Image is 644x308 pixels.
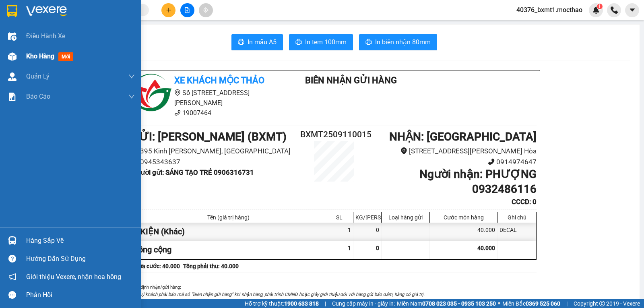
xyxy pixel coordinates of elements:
span: question-circle [8,255,16,263]
span: Hỗ trợ kỹ thuật: [245,299,319,308]
span: phone [488,158,495,165]
span: 0 [376,245,379,251]
button: printerIn mẫu A5 [231,34,283,50]
img: phone-icon [611,6,618,14]
div: 1 KIỆN (Khác) [132,223,325,241]
b: Chưa cước : 40.000 [132,263,180,269]
strong: 0708 023 035 - 0935 103 250 [422,300,496,307]
span: Miền Nam [397,299,496,308]
div: 0 [353,223,382,241]
span: aim [203,7,208,13]
img: warehouse-icon [8,72,17,81]
i: 1. Quý khách phải báo mã số “Biên nhận gửi hàng” khi nhận hàng, phải trình CMND hoặc giấy giới th... [132,291,425,297]
strong: 1900 633 818 [284,300,319,307]
li: 0914974647 [368,157,537,167]
span: In tem 100mm [305,37,347,47]
span: Tổng cộng [134,245,171,254]
div: SÁNG TẠO TRẺ [7,35,71,44]
span: copyright [599,301,605,306]
button: plus [161,3,175,17]
div: Ghi chú [500,214,534,221]
span: Cung cấp máy in - giấy in: [332,299,395,308]
span: Nhận: [77,7,96,15]
b: NHẬN : [GEOGRAPHIC_DATA] [389,130,537,143]
span: Báo cáo [26,91,50,101]
span: environment [174,89,181,96]
li: 395 Kinh [PERSON_NAME], [GEOGRAPHIC_DATA] [132,146,300,157]
span: plus [166,7,171,13]
span: down [128,93,135,100]
b: Xe khách Mộc Thảo [174,75,264,85]
img: warehouse-icon [8,32,17,41]
img: icon-new-feature [592,6,600,14]
span: printer [238,39,244,46]
div: Cước món hàng [432,214,495,221]
b: CCCD : 0 [512,198,537,206]
span: Giới thiệu Vexere, nhận hoa hồng [26,272,121,282]
span: environment [400,147,407,154]
button: file-add [180,3,194,17]
div: DECAL [497,223,536,241]
span: Điều hành xe [26,31,65,41]
div: Hướng dẫn sử dụng [26,253,135,265]
span: mới [58,52,73,61]
h2: BXMT2509110015 [300,128,368,141]
span: down [128,73,135,80]
span: message [8,291,16,299]
span: notification [8,273,16,281]
div: [GEOGRAPHIC_DATA] [77,7,159,25]
span: Kho hàng [26,52,54,60]
span: caret-down [629,6,636,14]
img: logo-vxr [7,5,17,17]
span: 1 [348,245,351,251]
span: In biên nhận 80mm [375,37,431,47]
li: [STREET_ADDRESS][PERSON_NAME] Hòa [368,146,537,157]
span: 1 [598,4,601,9]
button: printerIn tem 100mm [289,34,353,50]
span: 40.000 [477,245,495,251]
b: Tổng phải thu: 40.000 [183,263,239,269]
div: Tên (giá trị hàng) [134,214,323,221]
button: caret-down [625,3,639,17]
div: PHƯỢNG [77,25,159,35]
strong: 0369 525 060 [526,300,560,307]
b: Người nhận : PHƯỢNG 0932486116 [419,167,537,195]
li: 19007464 [132,108,281,118]
b: GỬI : [PERSON_NAME] (BXMT) [132,130,287,143]
div: 0906316731 [7,44,71,56]
span: ⚪️ [498,302,500,305]
span: 40376_bxmt1.mocthao [510,5,589,15]
span: | [566,299,568,308]
span: | [325,299,326,308]
img: warehouse-icon [8,52,17,61]
li: 0945343637 [132,157,300,167]
b: Người gửi : SÁNG TẠO TRẺ 0906316731 [132,168,254,176]
div: Hàng sắp về [26,235,135,247]
div: [PERSON_NAME] (BXMT) [7,7,71,35]
span: Gửi: [7,7,19,15]
img: logo.jpg [132,74,172,114]
span: phone [174,110,181,116]
button: aim [199,3,213,17]
div: 40.000 [430,223,497,241]
span: In mẫu A5 [248,37,277,47]
span: printer [295,39,302,46]
span: Miền Bắc [502,299,560,308]
img: warehouse-icon [8,236,17,245]
div: SL [327,214,351,221]
div: Loại hàng gửi [384,214,427,221]
span: file-add [184,7,190,13]
div: KG/[PERSON_NAME] [355,214,379,221]
div: 0932486116 [77,35,159,46]
span: printer [365,39,372,46]
div: 1 [325,223,353,241]
div: Phản hồi [26,289,135,301]
b: Biên Nhận Gửi Hàng [305,75,397,85]
img: solution-icon [8,93,17,101]
div: 0 [77,46,159,56]
li: Số [STREET_ADDRESS][PERSON_NAME] [132,88,281,108]
sup: 1 [597,4,603,9]
button: printerIn biên nhận 80mm [359,34,437,50]
span: Quản Lý [26,71,50,81]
